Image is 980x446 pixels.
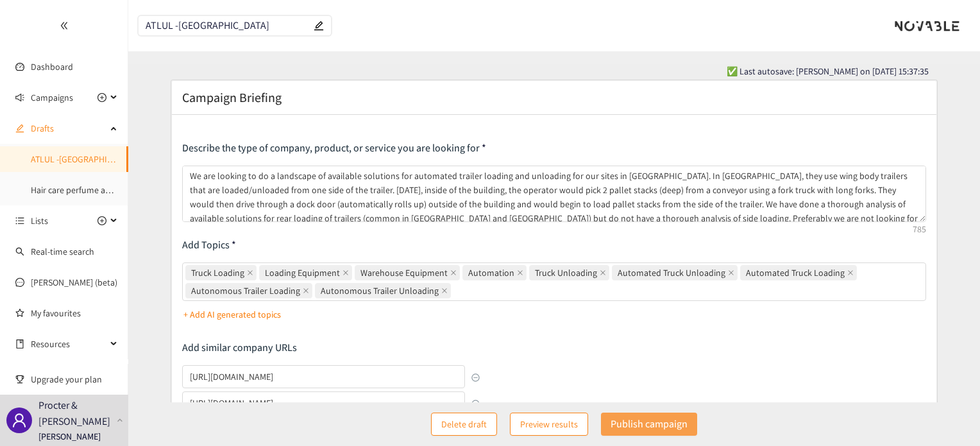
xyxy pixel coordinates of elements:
span: Autonomous Trailer Unloading [315,283,451,298]
button: Preview results [510,413,588,436]
span: Truck Loading [191,266,244,280]
span: close [441,287,448,294]
span: Autonomous Trailer Loading [185,283,312,298]
button: + Add AI generated topics [183,304,281,325]
button: Delete draft [431,413,497,436]
span: Preview results [520,417,578,431]
p: Procter & [PERSON_NAME] [38,397,112,429]
span: close [600,270,606,276]
textarea: We are looking to do a landscape of available solutions for automated trailer loading and unloadi... [182,166,925,222]
span: Truck Unloading [529,265,609,280]
span: Automation [468,266,514,280]
span: Automated Truck Loading [746,266,845,280]
span: Automated Truck Loading [740,265,857,280]
a: Hair care perfume automation [31,184,146,196]
span: close [450,270,457,276]
span: Automated Truck Unloading [612,265,738,280]
p: Publish campaign [611,416,688,432]
a: Real-time search [31,246,94,257]
span: Warehouse Equipment [355,265,460,280]
span: Lists [31,208,48,234]
span: Resources [31,331,106,357]
p: [PERSON_NAME] [38,429,101,443]
p: + Add AI generated topics [183,307,281,322]
input: lookalikes url [182,365,464,388]
p: Describe the type of company, product, or service you are looking for [182,141,925,155]
span: Warehouse Equipment [360,266,448,280]
span: Automation [462,265,527,280]
span: close [342,270,349,276]
span: Truck Loading [185,265,257,280]
span: Delete draft [441,417,487,431]
input: Truck LoadingLoading EquipmentWarehouse EquipmentAutomationTruck UnloadingAutomated Truck Unloadi... [453,283,456,298]
span: double-left [60,21,69,30]
span: close [847,270,854,276]
span: Campaigns [31,85,73,110]
span: trophy [15,375,24,384]
span: Autonomous Trailer Unloading [321,284,439,298]
button: Publish campaign [601,413,697,436]
span: plus-circle [97,216,106,225]
span: Automated Truck Unloading [618,266,725,280]
span: edit [314,21,324,31]
span: edit [15,124,24,133]
a: My favourites [31,300,118,326]
span: close [517,270,523,276]
p: Add similar company URLs [182,341,480,355]
input: lookalikes url [182,391,464,415]
a: Dashboard [31,61,73,73]
div: Campaign Briefing [182,89,925,107]
span: close [303,287,309,294]
span: ✅ Last autosave: [PERSON_NAME] on [DATE] 15:37:35 [727,64,929,78]
iframe: Chat Widget [916,384,980,446]
span: Truck Unloading [535,266,597,280]
span: Loading Equipment [265,266,340,280]
span: close [728,270,734,276]
span: Loading Equipment [259,265,352,280]
span: user [12,413,27,428]
span: sound [15,93,24,102]
span: unordered-list [15,216,24,225]
a: [PERSON_NAME] (beta) [31,277,117,288]
span: Drafts [31,116,106,141]
span: Autonomous Trailer Loading [191,284,300,298]
span: plus-circle [97,93,106,102]
p: Add Topics [182,238,925,252]
span: Upgrade your plan [31,366,118,392]
span: close [247,270,253,276]
span: book [15,339,24,348]
a: ATLUL -[GEOGRAPHIC_DATA] [31,153,139,165]
h2: Campaign Briefing [182,89,282,107]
